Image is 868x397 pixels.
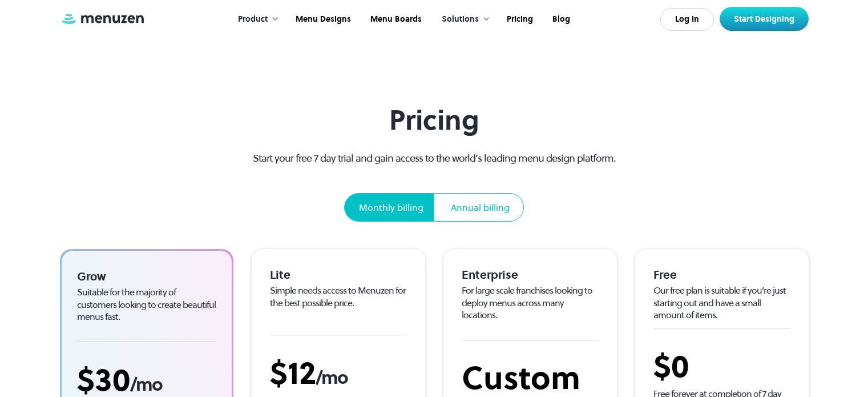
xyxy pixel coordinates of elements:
div: Suitable for the majority of customers looking to create beautiful menus fast. [77,286,216,323]
a: Menu Boards [360,2,430,37]
a: Pricing [496,2,542,37]
span: /mo [130,372,162,397]
div: Free [653,267,790,282]
div: For large scale franchises looking to deploy menus across many locations. [462,284,599,322]
div: Grow [77,269,216,284]
div: Solutions [430,2,496,37]
a: Start Designing [720,7,809,31]
a: Log In [660,8,714,31]
div: Simple needs access to Menuzen for the best possible price. [270,284,407,309]
div: Product [227,2,285,37]
div: Monthly billing [359,200,423,214]
div: $0 [653,347,790,385]
div: Product [238,13,268,26]
div: Annual billing [451,200,510,214]
div: Solutions [442,13,479,26]
div: $ [270,354,407,392]
p: Start your free 7 day trial and gain access to the world’s leading menu design platform. [232,150,636,166]
div: Custom [462,359,599,397]
a: Menu Designs [285,2,360,37]
div: Enterprise [462,267,599,282]
a: Blog [542,2,579,37]
span: /mo [316,365,348,390]
div: Lite [270,267,407,282]
span: 12 [288,351,316,395]
div: Our free plan is suitable if you’re just starting out and have a small amount of items. [653,284,790,322]
h1: Pricing [232,104,636,137]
